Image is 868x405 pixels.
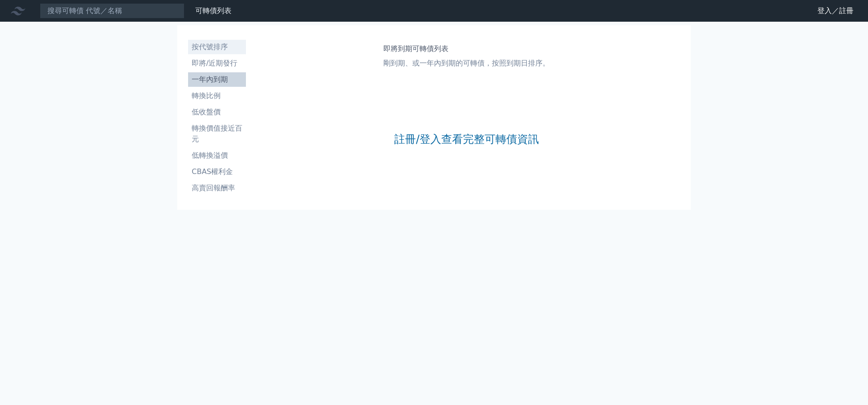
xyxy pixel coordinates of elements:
[188,107,246,118] li: 低收盤價
[394,132,539,146] a: 註冊/登入查看完整可轉債資訊
[188,40,246,54] a: 按代號排序
[188,150,246,161] li: 低轉換溢價
[188,166,246,177] li: CBAS權利金
[188,148,246,163] a: 低轉換溢價
[188,105,246,119] a: 低收盤價
[188,58,246,69] li: 即將/近期發行
[188,89,246,103] a: 轉換比例
[40,3,184,19] input: 搜尋可轉債 代號／名稱
[188,56,246,71] a: 即將/近期發行
[188,181,246,195] a: 高賣回報酬率
[383,58,550,69] p: 剛到期、或一年內到期的可轉債，按照到期日排序。
[188,183,246,193] li: 高賣回報酬率
[810,4,861,18] a: 登入／註冊
[188,123,246,145] li: 轉換價值接近百元
[195,6,231,15] a: 可轉債列表
[188,121,246,146] a: 轉換價值接近百元
[188,90,246,101] li: 轉換比例
[188,165,246,179] a: CBAS權利金
[188,42,246,52] li: 按代號排序
[188,72,246,87] a: 一年內到期
[188,74,246,85] li: 一年內到期
[383,43,550,54] h1: 即將到期可轉債列表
